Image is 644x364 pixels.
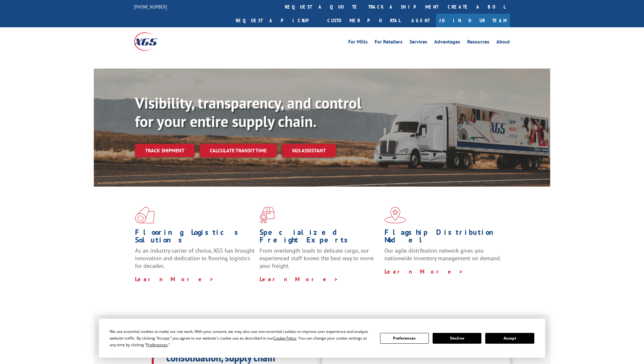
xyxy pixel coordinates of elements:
[135,93,361,131] b: Visibility, transparency, and control for your entire supply chain.
[496,39,510,46] a: About
[282,144,336,157] a: XGS ASSISTANT
[467,39,489,46] a: Resources
[260,247,379,275] p: From overlength loads to delicate cargo, our experienced staff knows the best way to move your fr...
[146,342,168,347] span: Preferences
[134,3,167,10] a: [PHONE_NUMBER]
[273,335,296,341] span: Cookie Policy
[260,207,274,223] img: xgs-icon-focused-on-flooring-red
[384,228,504,247] h1: Flagship Distribution Model
[110,328,372,348] div: We use essential cookies to make our site work. With your consent, we may also use non-essential ...
[433,333,481,344] button: Decline
[348,39,368,46] a: For Mills
[409,39,427,46] a: Services
[384,268,463,275] a: Learn More >
[135,144,195,157] a: Track shipment
[260,228,379,247] h1: Specialized Freight Experts
[99,319,545,358] div: Cookie Consent Prompt
[375,39,402,46] a: For Retailers
[384,207,406,223] img: xgs-icon-flagship-distribution-model-red
[436,14,510,27] a: Join Our Team
[323,14,405,27] a: Customer Portal
[135,247,254,269] span: As an industry carrier of choice, XGS has brought innovation and dedication to flooring logistics...
[135,207,155,223] img: xgs-icon-total-supply-chain-intelligence-red
[384,247,501,262] span: Our agile distribution network gives you nationwide inventory management on demand.
[485,333,534,344] button: Accept
[200,144,277,157] a: Calculate transit time
[260,275,338,283] a: Learn More >
[405,14,436,27] a: Agent
[380,333,429,344] button: Preferences
[434,39,460,46] a: Advantages
[135,275,214,283] a: Learn More >
[135,228,255,247] h1: Flooring Logistics Solutions
[231,14,323,27] a: Request a pickup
